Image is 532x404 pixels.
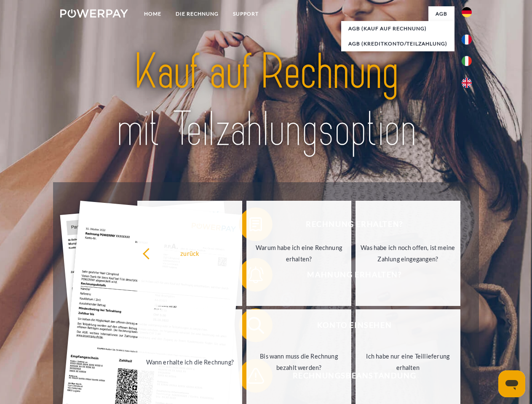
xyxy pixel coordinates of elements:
div: Warum habe ich eine Rechnung erhalten? [251,242,346,265]
div: Wann erhalte ich die Rechnung? [142,356,237,367]
img: logo-powerpay-white.svg [60,9,128,18]
div: Ich habe nur eine Teillieferung erhalten [361,351,455,373]
a: AGB (Kreditkonto/Teilzahlung) [341,36,454,51]
a: AGB (Kauf auf Rechnung) [341,21,454,36]
a: Was habe ich noch offen, ist meine Zahlung eingegangen? [356,201,460,306]
img: de [462,7,472,17]
div: Was habe ich noch offen, ist meine Zahlung eingegangen? [361,242,455,265]
img: fr [462,35,472,45]
div: zurück [142,247,237,259]
a: Home [137,6,168,21]
iframe: Schaltfläche zum Öffnen des Messaging-Fensters [498,370,525,397]
div: Bis wann muss die Rechnung bezahlt werden? [251,351,346,373]
a: DIE RECHNUNG [168,6,226,21]
img: it [462,56,472,66]
img: title-powerpay_de.svg [80,40,452,161]
a: SUPPORT [226,6,266,21]
img: en [462,78,472,88]
a: agb [428,6,454,21]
